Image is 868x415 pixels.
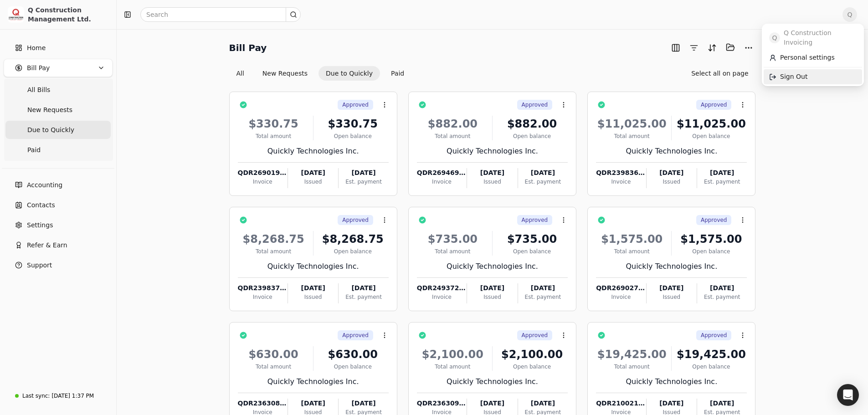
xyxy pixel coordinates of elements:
div: [DATE] 1:37 PM [51,392,94,400]
span: Approved [342,101,369,109]
div: [DATE] [697,399,747,408]
div: [DATE] [697,168,747,178]
div: $2,100.00 [417,346,488,363]
a: Home [4,39,113,57]
div: QDR249372-0551 [417,283,467,293]
div: Invoice filter options [229,66,412,81]
div: [DATE] [647,283,697,293]
span: Bill Pay [27,63,50,73]
a: Paid [5,141,111,159]
div: $882.00 [417,116,488,132]
div: Total amount [417,132,488,140]
div: $735.00 [417,231,488,247]
div: Invoice [596,178,646,186]
div: Est. payment [697,178,747,186]
h2: Bill Pay [229,41,267,55]
div: QDR269019-021 [238,168,288,178]
button: Sort [705,41,719,55]
a: Contacts [4,196,113,214]
div: [DATE] [339,168,388,178]
div: $735.00 [496,231,568,247]
div: [DATE] [518,399,568,408]
span: Due to Quickly [27,125,74,135]
span: Sign Out [780,72,807,82]
span: Settings [27,220,53,230]
div: $2,100.00 [496,346,568,363]
div: Issued [647,178,697,186]
div: QDR210021-0539 [596,399,646,408]
div: Quickly Technologies Inc. [417,376,568,387]
div: Quickly Technologies Inc. [417,261,568,272]
a: All Bills [5,81,111,99]
span: Approved [701,331,727,339]
div: Issued [467,178,517,186]
div: Last sync: [22,392,50,400]
span: Q Construction Invoicing [784,28,857,47]
img: 3171ca1f-602b-4dfe-91f0-0ace091e1481.jpeg [8,6,24,23]
div: Q Construction Management Ltd. [28,5,108,24]
div: Total amount [596,247,668,256]
button: Support [4,256,113,274]
div: Invoice [596,293,646,301]
div: $11,025.00 [675,116,747,132]
div: Est. payment [518,293,568,301]
div: Open balance [675,247,747,256]
div: Est. payment [697,293,747,301]
button: Due to Quickly [318,66,380,81]
button: Bill Pay [4,59,113,77]
div: QDR239837-15-1 [238,283,288,293]
div: Issued [288,178,338,186]
div: Issued [288,293,338,301]
span: New Requests [27,105,72,115]
div: Total amount [238,132,309,140]
span: Paid [27,145,41,155]
div: [DATE] [288,283,338,293]
div: Est. payment [339,178,388,186]
div: $882.00 [496,116,568,132]
div: Quickly Technologies Inc. [417,146,568,157]
div: Total amount [596,132,668,140]
div: Open balance [317,363,389,371]
a: Due to Quickly [5,121,111,139]
div: [DATE] [518,283,568,293]
div: Open balance [317,132,389,140]
div: $11,025.00 [596,116,668,132]
span: Q [769,32,780,43]
div: $330.75 [238,116,309,132]
div: Open balance [496,132,568,140]
button: Batch (0) [723,40,738,55]
div: $8,268.75 [317,231,389,247]
div: [DATE] [467,283,517,293]
a: Last sync:[DATE] 1:37 PM [4,388,113,404]
div: Open Intercom Messenger [837,384,859,406]
a: Settings [4,216,113,234]
div: [DATE] [647,168,697,178]
div: [DATE] [339,399,388,408]
span: Approved [701,101,727,109]
button: Paid [384,66,411,81]
div: [DATE] [518,168,568,178]
span: Approved [701,216,727,224]
div: [DATE] [697,283,747,293]
div: Total amount [417,363,488,371]
span: Accounting [27,180,62,190]
span: Q [842,7,857,22]
button: New Requests [255,66,315,81]
div: QDR239836-14-1 [596,168,646,178]
div: Quickly Technologies Inc. [238,376,389,387]
div: Open balance [496,363,568,371]
span: Contacts [27,200,55,210]
div: Invoice [238,178,288,186]
span: Approved [522,331,548,339]
div: $630.00 [317,346,389,363]
button: Select all on page [684,66,755,81]
div: Invoice [417,178,467,186]
span: Refer & Earn [27,241,67,250]
div: Open balance [675,363,747,371]
div: Total amount [417,247,488,256]
a: Accounting [4,176,113,194]
div: $1,575.00 [596,231,668,247]
span: Support [27,261,52,270]
div: Invoice [238,293,288,301]
div: Quickly Technologies Inc. [238,261,389,272]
